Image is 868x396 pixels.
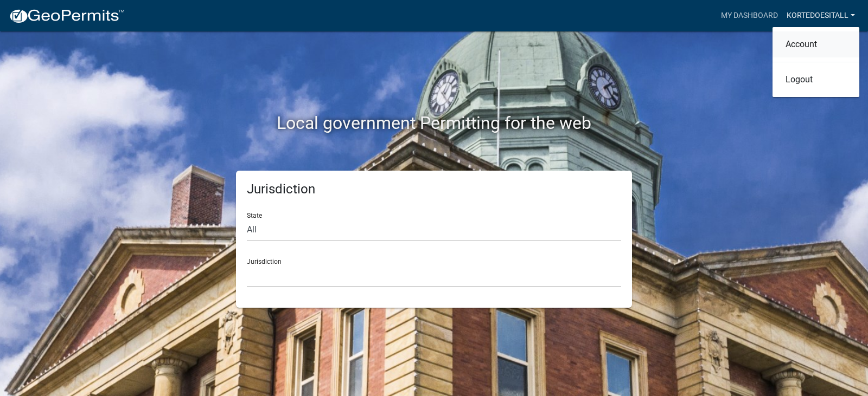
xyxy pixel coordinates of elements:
[247,181,621,197] h5: Jurisdiction
[133,113,735,133] h2: Local government Permitting for the web
[773,27,859,97] div: kortedoesitall
[782,5,859,26] a: kortedoesitall
[773,67,859,93] a: Logout
[717,5,782,26] a: My Dashboard
[773,31,859,57] a: Account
